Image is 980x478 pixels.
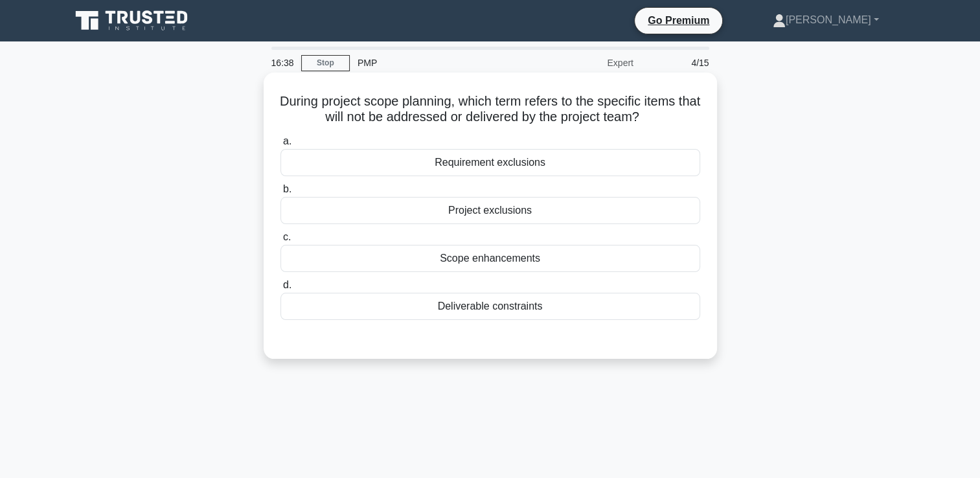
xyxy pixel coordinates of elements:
div: Scope enhancements [280,245,700,272]
div: Requirement exclusions [280,149,700,176]
span: a. [283,135,291,146]
span: b. [283,183,291,194]
div: Expert [528,50,641,76]
a: Stop [301,55,350,71]
span: c. [283,231,291,242]
a: Go Premium [640,12,717,28]
span: d. [283,279,291,290]
h5: During project scope planning, which term refers to the specific items that will not be addressed... [279,93,701,126]
div: PMP [350,50,528,76]
div: Deliverable constraints [280,293,700,320]
div: 16:38 [264,50,301,76]
div: Project exclusions [280,197,700,224]
a: [PERSON_NAME] [742,7,910,33]
div: 4/15 [641,50,717,76]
